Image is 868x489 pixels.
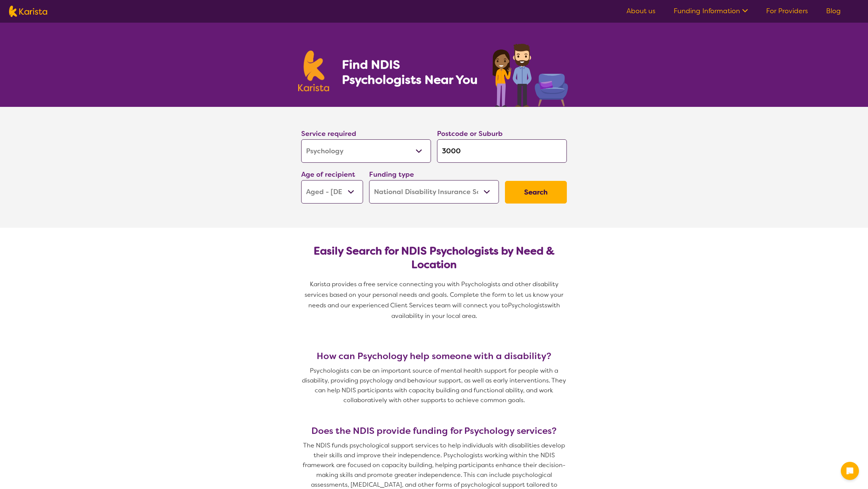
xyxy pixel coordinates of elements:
[301,129,356,138] label: Service required
[508,301,547,309] span: Psychologists
[369,170,414,179] label: Funding type
[437,129,503,138] label: Postcode or Suburb
[301,170,355,179] label: Age of recipient
[342,57,482,87] h1: Find NDIS Psychologists Near You
[307,244,561,271] h2: Easily Search for NDIS Psychologists by Need & Location
[674,6,748,15] a: Funding Information
[298,426,570,436] h3: Does the NDIS provide funding for Psychology services?
[505,181,567,204] button: Search
[766,6,808,15] a: For Providers
[826,6,841,15] a: Blog
[437,139,567,163] input: Type
[9,6,47,17] img: Karista logo
[298,366,570,405] p: Psychologists can be an important source of mental health support for people with a disability, p...
[626,6,656,15] a: About us
[490,41,570,107] img: psychology
[305,280,565,309] span: Karista provides a free service connecting you with Psychologists and other disability services b...
[298,51,329,91] img: Karista logo
[298,351,570,361] h3: How can Psychology help someone with a disability?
